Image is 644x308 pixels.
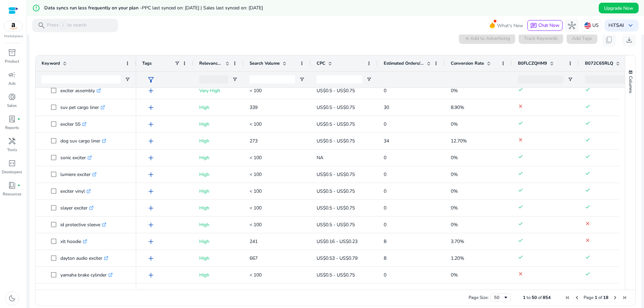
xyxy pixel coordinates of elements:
[8,71,16,79] span: campaign
[384,171,386,178] span: 0
[585,171,590,176] mat-icon: done
[147,187,155,195] span: add
[584,295,594,301] span: Page
[317,222,355,228] span: US$0.5 - US$0.75
[250,75,295,83] input: Search Volume Filter Input
[625,36,633,44] span: download
[518,254,523,260] mat-icon: done
[147,238,155,246] span: add
[451,205,458,211] span: 0%
[299,77,305,82] button: Open Filter Menu
[60,235,87,248] p: xlt hoodie
[42,75,121,83] input: Keyword Filter Input
[47,22,87,29] p: Press to search
[451,222,458,228] span: 0%
[60,84,101,98] p: exciter assembly
[623,33,636,47] button: download
[250,138,258,144] span: 273
[142,60,152,66] span: Tags
[2,169,22,175] p: Developers
[518,171,523,176] mat-icon: done
[317,155,323,161] span: NA
[125,77,130,82] button: Open Filter Menu
[523,295,526,301] span: 1
[317,255,358,261] span: US$0.53 - US$0.79
[518,221,523,226] mat-icon: done
[60,251,108,265] p: dayton audio exciter
[317,238,358,245] span: US$0.16 - US$0.23
[538,22,559,28] span: Chat Now
[199,235,237,248] p: High
[317,121,355,127] span: US$0.5 - US$0.75
[518,120,523,126] mat-icon: done
[384,272,386,278] span: 0
[199,60,223,66] span: Relevance Score
[8,115,16,123] span: lab_profile
[147,76,155,84] span: filter_alt
[518,137,523,142] mat-icon: clear
[199,117,237,131] p: High
[384,60,424,66] span: Estimated Orders/Month
[527,295,531,301] span: to
[317,272,355,278] span: US$0.5 - US$0.75
[60,22,66,29] span: /
[518,204,523,209] mat-icon: done
[527,20,562,31] button: chatChat Now
[250,155,262,161] span: < 100
[384,188,386,194] span: 0
[538,295,542,301] span: of
[612,295,618,300] div: Next Page
[585,137,590,142] mat-icon: done
[592,19,599,31] p: US
[8,159,16,167] span: code_blocks
[565,19,579,32] button: hub
[199,184,237,198] p: High
[250,104,258,111] span: 339
[491,294,511,302] div: Page Size
[199,168,237,181] p: High
[469,295,489,301] div: Page Size:
[627,21,635,29] span: keyboard_arrow_down
[451,60,484,66] span: Conversion Rate
[250,222,262,228] span: < 100
[199,218,237,232] p: High
[60,117,87,131] p: exciter 55
[451,121,458,127] span: 0%
[250,121,262,127] span: < 100
[5,125,19,131] p: Reports
[4,21,22,31] img: amazon.svg
[451,188,458,194] span: 0%
[628,76,634,93] span: Columns
[317,75,362,83] input: CPC Filter Input
[199,101,237,114] p: High
[530,22,537,29] span: chat
[317,171,355,178] span: US$0.5 - US$0.75
[518,154,523,159] mat-icon: done
[250,238,258,245] span: 241
[60,201,94,215] p: slayer exciter
[565,295,570,300] div: First Page
[317,138,355,144] span: US$0.5 - US$0.75
[147,104,155,112] span: add
[8,49,16,57] span: inventory_2
[384,138,389,144] span: 34
[568,21,576,29] span: hub
[147,137,155,145] span: add
[622,295,627,300] div: Last Page
[543,295,551,301] span: 854
[603,295,608,301] span: 18
[598,295,602,301] span: of
[250,255,258,261] span: 667
[451,171,458,178] span: 0%
[199,268,237,282] p: High
[451,104,464,111] span: 8.90%
[518,104,523,109] mat-icon: clear
[384,155,386,161] span: 0
[232,77,237,82] button: Open Filter Menu
[497,20,523,32] span: What's New
[17,184,20,187] span: fiber_manual_record
[451,255,464,261] span: 1.20%
[7,103,17,109] p: Sales
[250,188,262,194] span: < 100
[5,58,19,64] p: Product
